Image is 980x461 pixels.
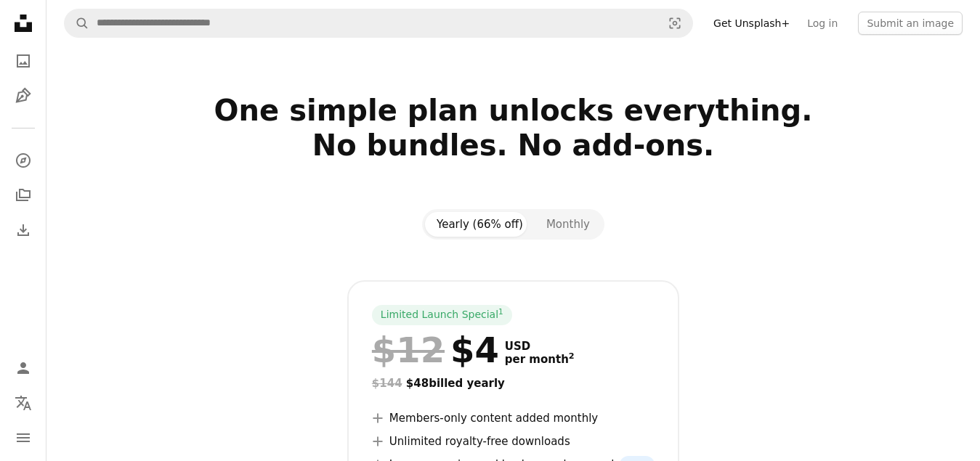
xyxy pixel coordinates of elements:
[372,331,445,369] span: $12
[372,331,499,369] div: $4
[9,46,38,76] a: Photos
[505,353,575,366] span: per month
[372,375,655,392] div: $48 billed yearly
[372,433,655,450] li: Unlimited royalty-free downloads
[566,353,578,366] a: 2
[9,216,38,245] a: Download History
[657,9,692,37] button: Visual search
[9,9,38,41] a: Home — Unsplash
[798,12,846,35] a: Log in
[535,212,602,237] button: Monthly
[705,12,798,35] a: Get Unsplash+
[372,305,512,325] div: Limited Launch Special
[569,351,575,361] sup: 2
[9,181,38,210] a: Collections
[495,308,506,322] a: 1
[9,146,38,175] a: Explore
[425,212,535,237] button: Yearly (66% off)
[498,307,503,316] sup: 1
[9,388,38,417] button: Language
[9,81,38,110] a: Illustrations
[65,9,89,37] button: Search Unsplash
[64,9,693,38] form: Find visuals sitewide
[858,12,963,35] button: Submit an image
[9,354,38,383] a: Log in / Sign up
[372,377,402,390] span: $144
[505,340,575,353] span: USD
[372,409,655,427] li: Members-only content added monthly
[9,423,38,452] button: Menu
[64,93,963,197] h2: One simple plan unlocks everything. No bundles. No add-ons.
